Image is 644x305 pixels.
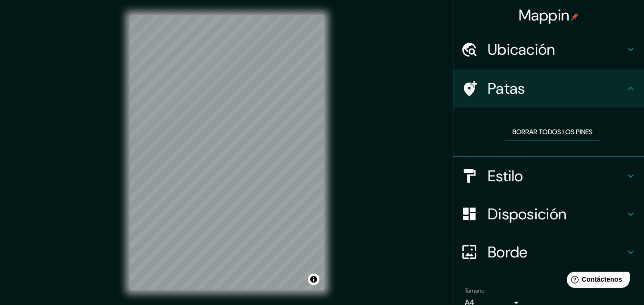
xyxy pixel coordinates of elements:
font: Disposición [488,204,566,224]
font: Ubicación [488,39,555,59]
font: Mappin [519,5,570,25]
font: Estilo [488,166,523,186]
font: Patas [488,79,525,98]
canvas: Mapa [130,15,324,290]
div: Borde [453,233,644,271]
iframe: Lanzador de widgets de ayuda [559,268,634,295]
button: Borrar todos los pines [505,123,600,141]
div: Patas [453,69,644,108]
div: Ubicación [453,30,644,69]
img: pin-icon.png [571,13,579,20]
div: Estilo [453,157,644,195]
font: Borrar todos los pines [512,128,593,136]
button: Activar o desactivar atribución [308,274,319,285]
font: Tamaño [465,287,484,295]
font: Borde [488,242,528,262]
div: Disposición [453,195,644,233]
